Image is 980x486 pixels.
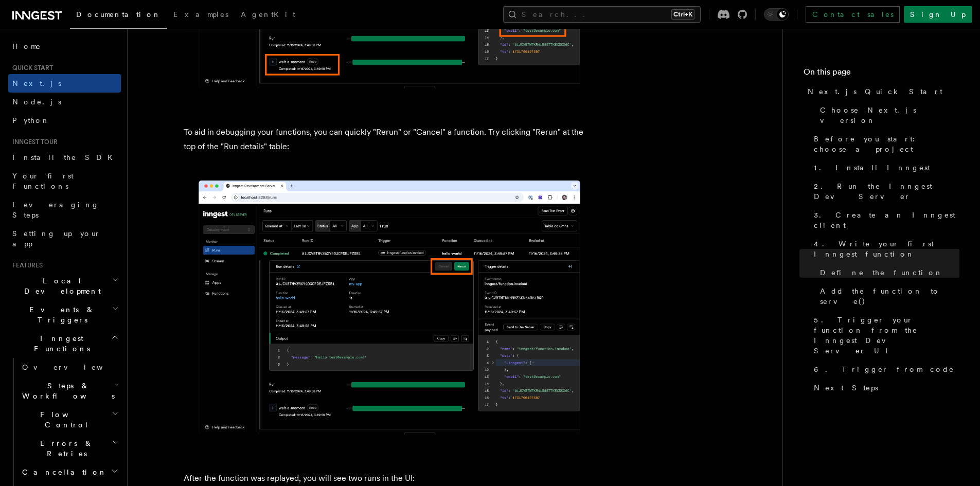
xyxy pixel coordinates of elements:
a: Python [8,111,121,130]
a: Your first Functions [8,167,121,195]
span: Choose Next.js version [820,105,959,125]
a: Define the function [816,263,959,282]
button: Events & Triggers [8,300,121,329]
span: Node.js [12,98,61,106]
span: Quick start [8,64,53,72]
a: Choose Next.js version [816,101,959,130]
span: Examples [173,10,228,19]
p: To aid in debugging your functions, you can quickly "Rerun" or "Cancel" a function. Try clicking ... [184,125,595,154]
span: Next.js Quick Start [808,86,942,97]
button: Local Development [8,272,121,300]
a: Contact sales [806,6,900,23]
span: Install the SDK [12,153,119,161]
kbd: Ctrl+K [671,9,694,20]
span: Your first Functions [12,172,74,190]
span: Overview [22,363,128,371]
a: Node.js [8,93,121,111]
span: Next Steps [814,383,878,393]
span: Leveraging Steps [12,201,99,219]
span: Next.js [12,79,61,87]
button: Inngest Functions [8,329,121,358]
h4: On this page [804,66,959,82]
a: Home [8,37,121,56]
span: 4. Write your first Inngest function [814,239,959,259]
button: Cancellation [18,463,121,481]
button: Steps & Workflows [18,376,121,405]
a: Add the function to serve() [816,282,959,311]
p: After the function was replayed, you will see two runs in the UI: [184,471,595,485]
a: 1. Install Inngest [810,158,959,177]
span: 6. Trigger from code [814,364,954,374]
span: Flow Control [18,409,112,430]
button: Errors & Retries [18,434,121,463]
button: Toggle dark mode [764,8,789,21]
span: Add the function to serve() [820,286,959,307]
button: Search...Ctrl+K [503,6,701,23]
a: Next Steps [810,379,959,397]
a: 6. Trigger from code [810,360,959,379]
span: 3. Create an Inngest client [814,210,959,230]
span: Cancellation [18,467,107,477]
a: Leveraging Steps [8,195,121,224]
span: Home [12,41,41,51]
span: Define the function [820,267,943,278]
a: Examples [167,3,235,28]
span: Documentation [76,10,161,19]
span: Setting up your app [12,229,101,248]
a: 4. Write your first Inngest function [810,235,959,263]
a: 3. Create an Inngest client [810,206,959,235]
img: Run details expanded with rerun and cancel buttons highlighted [184,170,595,455]
span: Inngest tour [8,138,58,146]
button: Flow Control [18,405,121,434]
span: Errors & Retries [18,438,112,459]
span: 5. Trigger your function from the Inngest Dev Server UI [814,315,959,356]
span: 2. Run the Inngest Dev Server [814,181,959,202]
a: 5. Trigger your function from the Inngest Dev Server UI [810,311,959,360]
a: Overview [18,358,121,376]
span: Inngest Functions [8,333,111,354]
span: Python [12,116,50,124]
span: 1. Install Inngest [814,163,930,173]
a: Setting up your app [8,224,121,253]
a: Sign Up [904,6,972,23]
a: Before you start: choose a project [810,130,959,158]
a: 2. Run the Inngest Dev Server [810,177,959,206]
span: AgentKit [241,10,295,19]
span: Steps & Workflows [18,381,115,401]
span: Local Development [8,276,112,296]
a: Next.js [8,74,121,93]
a: Documentation [70,3,167,29]
span: Before you start: choose a project [814,134,959,154]
span: Events & Triggers [8,304,112,325]
a: AgentKit [235,3,301,28]
a: Next.js Quick Start [804,82,959,101]
a: Install the SDK [8,148,121,167]
span: Features [8,261,43,269]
